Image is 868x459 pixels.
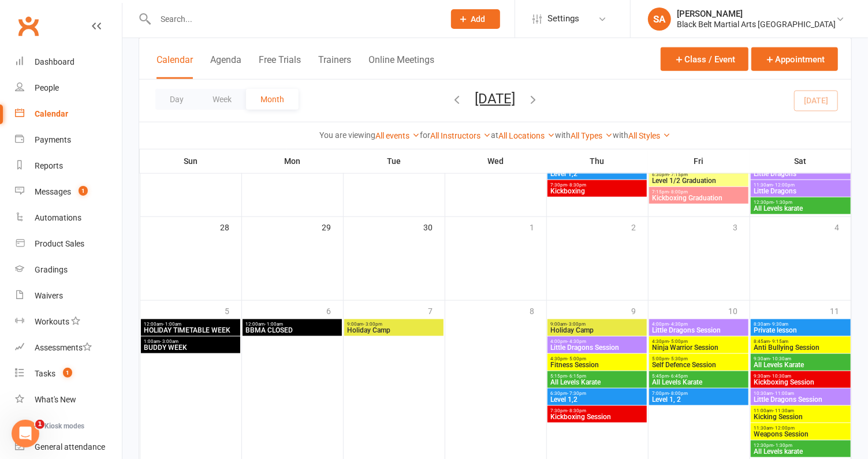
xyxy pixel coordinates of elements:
span: - 8:30pm [567,182,586,188]
div: 3 [733,217,750,236]
button: Day [155,89,198,110]
span: Little Dragons Session [753,396,848,403]
div: 10 [729,301,750,320]
span: BUDDY WEEK [143,344,237,351]
span: All Levels karate [753,448,848,455]
button: Agenda [210,54,241,79]
span: 5:00pm [651,356,746,361]
button: Free Trials [259,54,301,79]
span: 1 [63,368,72,378]
span: 4:30pm [651,339,746,344]
a: What's New [15,387,122,413]
span: - 12:00pm [773,182,795,188]
div: 5 [225,301,241,320]
button: Month [246,89,299,110]
span: 4:00pm [651,322,746,327]
div: Product Sales [35,239,84,248]
span: Kickboxing Graduation [651,195,746,201]
span: 8:45am [753,339,848,344]
span: - 6:15pm [567,374,586,379]
span: Little Dragons Session [550,344,644,351]
iframe: Intercom live chat [12,420,39,447]
span: 7:30pm [550,182,644,188]
span: Kicking Session [753,413,848,420]
span: Kickboxing Session [753,379,848,386]
span: - 12:00pm [773,426,795,431]
span: Fitness Session [550,361,644,368]
span: Weapons Session [753,431,848,438]
button: Add [451,9,500,29]
div: 11 [830,301,851,320]
span: Holiday Camp [550,327,644,334]
span: All Levels Karate [753,361,848,368]
button: Class / Event [661,47,748,71]
span: 6:30pm [651,172,746,177]
span: - 7:15pm [669,172,688,177]
a: All Styles [629,131,671,140]
span: - 1:30pm [773,443,792,448]
span: 4:00pm [550,339,644,344]
span: 5:15pm [550,374,644,379]
span: Kickboxing [550,188,644,195]
a: Messages 1 [15,179,122,205]
a: People [15,75,122,101]
span: - 10:30am [770,356,791,361]
strong: for [420,130,431,140]
div: Reports [35,161,63,170]
span: Ninja Warrior Session [651,344,746,351]
input: Search... [152,11,436,27]
span: 12:30pm [753,443,848,448]
div: [PERSON_NAME] [677,9,836,19]
button: Appointment [751,47,838,71]
a: Clubworx [14,12,43,40]
div: Calendar [35,109,68,118]
div: What's New [35,395,76,404]
span: 12:00am [143,322,237,327]
span: 11:00am [753,408,848,413]
a: Payments [15,127,122,153]
th: Thu [546,149,648,173]
span: Kickboxing Session [550,413,644,420]
th: Mon [241,149,343,173]
a: All Instructors [431,131,491,140]
span: 1 [35,420,44,429]
div: Messages [35,187,71,196]
th: Sun [140,149,241,173]
span: 5:45pm [651,374,746,379]
span: 12:30pm [753,200,848,205]
div: People [35,83,59,92]
span: All Levels Karate [651,379,746,386]
th: Wed [445,149,546,173]
span: 7:15pm [651,189,746,195]
span: 9:00am [550,322,644,327]
span: - 4:30pm [567,339,586,344]
div: 30 [424,217,445,236]
div: Assessments [35,343,92,352]
span: - 9:15am [770,339,788,344]
span: 9:30am [753,374,848,379]
a: Reports [15,153,122,179]
a: Workouts [15,309,122,335]
span: 10:30am [753,391,848,396]
strong: with [556,130,571,140]
a: Calendar [15,101,122,127]
div: 2 [632,217,648,236]
span: Little Dragons Session [651,327,746,334]
span: Little Dragons [753,170,848,177]
span: Anti Bullying Session [753,344,848,351]
div: SA [648,8,671,31]
span: Level 1,2 [550,396,644,403]
span: - 1:00am [163,322,181,327]
span: Holiday Camp [347,327,441,334]
strong: with [613,130,629,140]
a: All Types [571,131,613,140]
span: 7:00pm [651,391,746,396]
a: Tasks 1 [15,361,122,387]
span: - 11:30am [773,408,794,413]
span: 9:00am [347,322,441,327]
span: - 1:00am [265,322,283,327]
a: Automations [15,205,122,231]
div: 9 [632,301,648,320]
span: - 9:30am [770,322,788,327]
span: - 5:00pm [669,339,688,344]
